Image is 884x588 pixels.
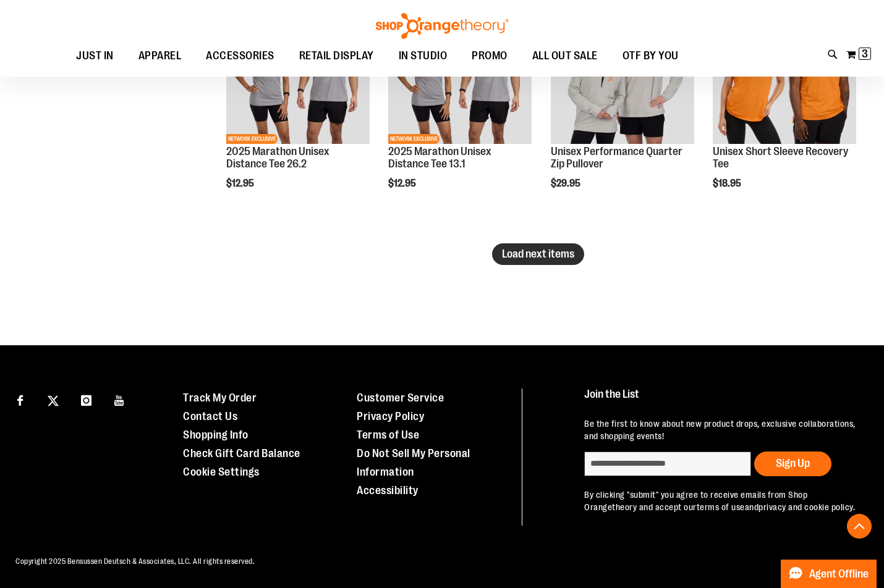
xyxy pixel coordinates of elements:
[183,392,257,404] a: Track My Order
[776,457,810,469] span: Sign Up
[759,502,855,512] a: privacy and cookie policy.
[584,451,751,476] input: enter email
[206,42,274,70] span: ACCESSORIES
[9,388,31,410] a: Visit our Facebook page
[502,248,574,260] span: Load next items
[532,42,598,70] span: ALL OUT SALE
[551,145,682,170] a: Unisex Performance Quarter Zip Pullover
[357,410,424,422] a: Privacy Policy
[183,466,260,478] a: Cookie Settings
[183,429,249,441] a: Shopping Info
[299,42,374,70] span: RETAIL DISPLAY
[226,178,256,189] span: $12.95
[357,447,470,478] a: Do Not Sell My Personal Information
[713,178,743,189] span: $18.95
[847,514,872,539] button: Back To Top
[374,13,510,39] img: Shop Orangetheory
[357,392,444,404] a: Customer Service
[226,134,278,144] span: NETWORK EXCLUSIVE
[713,145,848,170] a: Unisex Short Sleeve Recovery Tee
[472,42,508,70] span: PROMO
[584,418,861,442] p: Be the first to know about new product drops, exclusive collaborations, and shopping events!
[183,447,300,460] a: Check Gift Card Balance
[584,489,861,513] p: By clicking "submit" you agree to receive emails from Shop Orangetheory and accept our and
[754,451,831,476] button: Sign Up
[551,178,582,189] span: $29.95
[388,178,418,189] span: $12.95
[48,395,59,406] img: Twitter
[584,388,861,411] h4: Join the List
[357,429,419,441] a: Terms of Use
[109,388,130,410] a: Visit our Youtube page
[183,410,237,422] a: Contact Us
[697,502,745,512] a: terms of use
[388,134,440,144] span: NETWORK EXCLUSIVE
[388,145,491,170] a: 2025 Marathon Unisex Distance Tee 13.1
[76,42,114,70] span: JUST IN
[357,484,419,497] a: Accessibility
[862,48,868,60] span: 3
[623,42,679,70] span: OTF BY YOU
[781,560,877,588] button: Agent Offline
[809,568,869,580] span: Agent Offline
[15,557,255,566] span: Copyright 2025 Bensussen Deutsch & Associates, LLC. All rights reserved.
[399,42,448,70] span: IN STUDIO
[226,145,329,170] a: 2025 Marathon Unisex Distance Tee 26.2
[43,388,64,410] a: Visit our X page
[75,388,97,410] a: Visit our Instagram page
[138,42,182,70] span: APPAREL
[492,243,584,265] button: Load next items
